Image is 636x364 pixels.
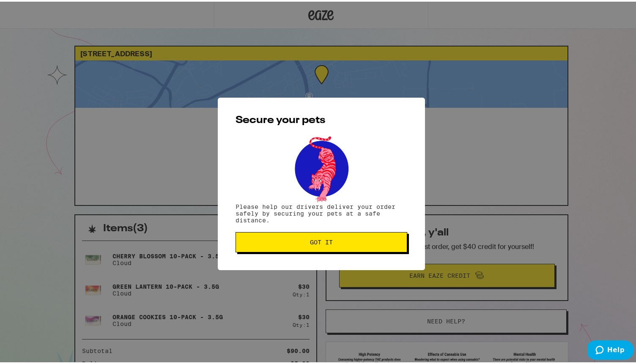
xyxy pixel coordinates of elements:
iframe: Opens a widget where you can find more information [588,339,634,360]
img: pets [287,132,356,202]
span: Got it [310,238,333,244]
button: Got it [236,230,407,251]
p: Please help our drivers deliver your order safely by securing your pets at a safe distance. [236,202,407,222]
h2: Secure your pets [236,114,407,124]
